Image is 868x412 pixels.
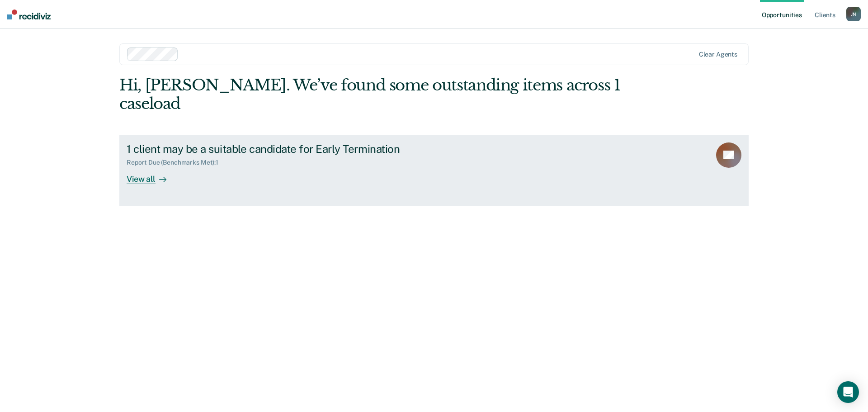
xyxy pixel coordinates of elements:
div: Hi, [PERSON_NAME]. We’ve found some outstanding items across 1 caseload [119,76,623,113]
a: 1 client may be a suitable candidate for Early TerminationReport Due (Benchmarks Met):1View all [119,135,749,206]
div: Report Due (Benchmarks Met) : 1 [127,159,226,166]
div: 1 client may be a suitable candidate for Early Termination [127,142,444,156]
div: View all [127,166,177,184]
button: JN [846,7,861,21]
div: Clear agents [699,51,737,58]
div: J N [846,7,861,21]
div: Open Intercom Messenger [837,381,859,403]
img: Recidiviz [7,9,51,19]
